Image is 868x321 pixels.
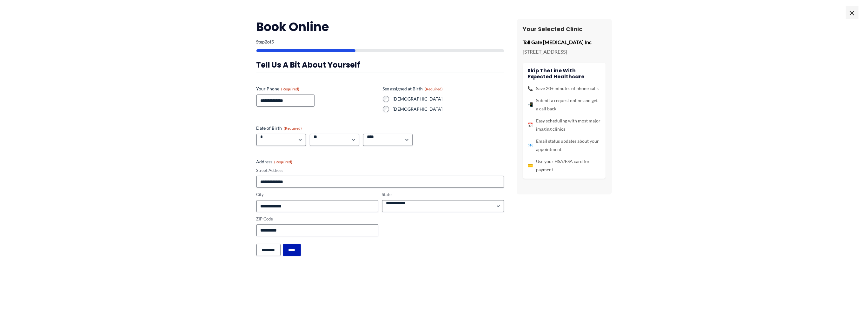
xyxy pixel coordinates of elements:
[275,160,293,164] span: (Required)
[393,96,504,102] label: [DEMOGRAPHIC_DATA]
[256,192,378,198] label: City
[383,86,443,92] legend: Sex assigned at Birth
[523,37,606,47] p: Toll Gate [MEDICAL_DATA] Inc
[425,87,443,91] span: (Required)
[282,87,300,91] span: (Required)
[528,141,533,149] span: 📧
[382,192,504,198] label: State
[523,25,606,33] h3: Your Selected Clinic
[256,40,504,44] p: Step of
[528,84,533,93] span: 📞
[528,121,533,129] span: 📅
[256,216,378,222] label: ZIP Code
[256,86,378,92] label: Your Phone
[528,68,601,80] h4: Skip the line with Expected Healthcare
[528,137,601,154] li: Email status updates about your appointment
[256,60,504,70] h3: Tell us a bit about yourself
[528,84,601,93] li: Save 20+ minutes of phone calls
[284,126,302,131] span: (Required)
[846,6,858,19] span: ×
[528,161,533,170] span: 💳
[528,117,601,133] li: Easy scheduling with most major imaging clinics
[528,96,601,113] li: Submit a request online and get a call back
[256,125,302,131] legend: Date of Birth
[528,157,601,174] li: Use your HSA/FSA card for payment
[523,47,606,56] p: [STREET_ADDRESS]
[256,167,504,174] label: Street Address
[393,106,504,112] label: [DEMOGRAPHIC_DATA]
[256,159,293,165] legend: Address
[528,101,533,109] span: 📲
[256,19,504,35] h2: Book Online
[272,39,274,44] span: 5
[265,39,268,44] span: 2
